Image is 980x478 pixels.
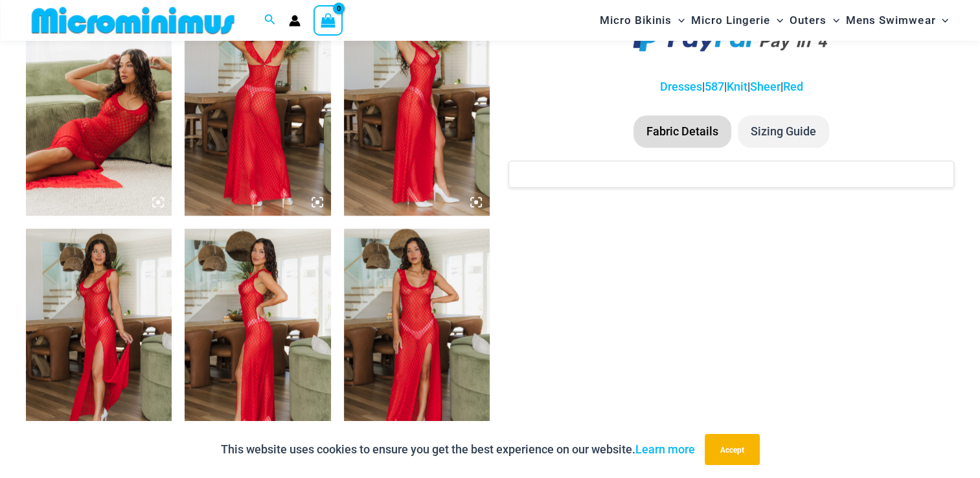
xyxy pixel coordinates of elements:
a: Knit [727,80,747,93]
span: Menu Toggle [672,4,685,37]
p: This website uses cookies to ensure you get the best experience on our website. [221,440,695,459]
a: Dresses [660,80,702,93]
a: Mens SwimwearMenu ToggleMenu Toggle [843,4,952,37]
a: Micro BikinisMenu ToggleMenu Toggle [597,4,688,37]
nav: Site Navigation [595,2,954,39]
img: Sometimes Red 587 Dress [26,229,172,448]
a: Search icon link [264,12,276,28]
a: Micro LingerieMenu ToggleMenu Toggle [688,4,786,37]
a: Red [783,80,803,93]
span: Outers [790,4,826,37]
a: Learn more [635,442,695,456]
a: OutersMenu ToggleMenu Toggle [786,4,843,37]
button: Accept [705,434,760,465]
a: View Shopping Cart, empty [313,5,343,35]
img: MM SHOP LOGO FLAT [27,6,240,35]
img: Sometimes Red 587 Dress [185,229,330,448]
a: Account icon link [289,15,301,27]
a: 587 [705,80,724,93]
span: Menu Toggle [935,4,948,37]
li: Fabric Details [633,115,731,148]
li: Sizing Guide [738,115,829,148]
a: Sheer [750,80,781,93]
span: Micro Bikinis [600,4,672,37]
p: | | | | [508,77,954,97]
span: Micro Lingerie [691,4,770,37]
span: Mens Swimwear [846,4,935,37]
span: Menu Toggle [826,4,839,37]
span: Menu Toggle [770,4,783,37]
img: Sometimes Red 587 Dress [344,229,490,448]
